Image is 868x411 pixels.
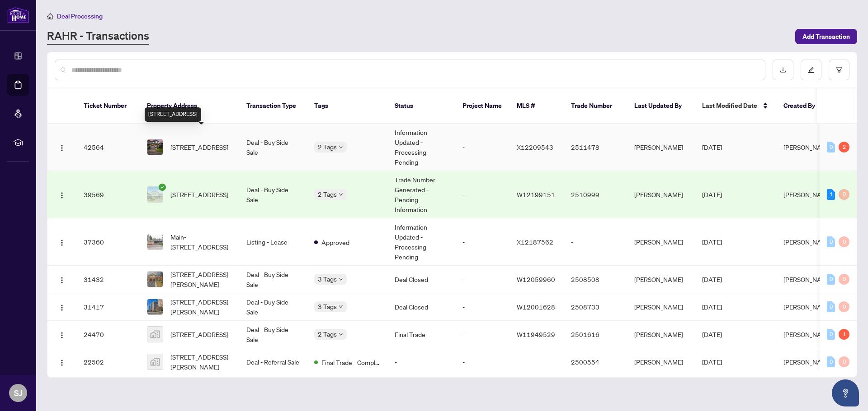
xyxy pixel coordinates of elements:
span: [STREET_ADDRESS][PERSON_NAME] [170,269,232,289]
span: edit [808,67,814,73]
td: Deal - Buy Side Sale [239,171,307,218]
span: W12199151 [517,190,555,199]
td: - [455,124,509,171]
span: [PERSON_NAME] [783,358,832,366]
img: Logo [58,359,66,366]
th: Created By [776,88,830,124]
img: thumbnail-img [147,354,163,369]
td: 2508508 [564,266,627,293]
td: Deal Closed [387,293,455,321]
span: down [339,145,343,149]
td: 37360 [76,218,140,266]
span: SJ [14,387,22,399]
td: Trade Number Generated - Pending Information [387,171,455,218]
span: [PERSON_NAME] [783,238,832,246]
img: Logo [58,144,66,152]
span: down [339,277,343,282]
span: [STREET_ADDRESS][PERSON_NAME] [170,297,232,317]
span: [STREET_ADDRESS][PERSON_NAME] [170,352,232,372]
td: Deal - Buy Side Sale [239,293,307,321]
td: 39569 [76,171,140,218]
img: thumbnail-img [147,139,163,155]
td: 2510999 [564,171,627,218]
td: Deal - Buy Side Sale [239,124,307,171]
button: Logo [55,235,69,249]
span: [PERSON_NAME] [783,303,832,311]
img: Logo [58,277,66,284]
td: Final Trade [387,321,455,348]
td: Deal Closed [387,266,455,293]
td: - [455,293,509,321]
span: 2 Tags [318,142,337,152]
img: thumbnail-img [147,327,163,342]
span: 2 Tags [318,329,337,339]
img: logo [7,7,29,23]
span: [DATE] [702,330,722,338]
td: 2500554 [564,348,627,376]
span: [DATE] [702,303,722,311]
td: [PERSON_NAME] [627,218,695,266]
td: - [387,348,455,376]
td: [PERSON_NAME] [627,293,695,321]
th: Last Modified Date [695,88,776,124]
td: 31432 [76,266,140,293]
span: [DATE] [702,190,722,199]
th: Trade Number [564,88,627,124]
div: [STREET_ADDRESS] [145,107,201,122]
button: edit [801,60,821,80]
td: - [455,171,509,218]
div: 0 [827,274,835,285]
td: [PERSON_NAME] [627,348,695,376]
button: Add Transaction [795,29,857,44]
span: Approved [321,237,349,247]
div: 2 [839,142,849,152]
td: Deal - Referral Sale [239,348,307,376]
td: 24470 [76,321,140,348]
span: down [339,332,343,337]
img: thumbnail-img [147,187,163,202]
button: download [773,60,793,80]
span: W12059960 [517,275,555,283]
td: Listing - Lease [239,218,307,266]
button: Logo [55,187,69,202]
span: home [47,13,53,19]
img: thumbnail-img [147,272,163,287]
a: RAHR - Transactions [47,28,149,45]
div: 0 [839,189,849,200]
span: [DATE] [702,275,722,283]
th: Project Name [455,88,509,124]
th: Ticket Number [76,88,140,124]
span: download [780,67,786,73]
span: X12209543 [517,143,553,151]
td: 2501616 [564,321,627,348]
span: Add Transaction [802,29,850,44]
td: 2511478 [564,124,627,171]
td: [PERSON_NAME] [627,124,695,171]
div: 0 [827,356,835,367]
div: 0 [839,236,849,247]
span: down [339,192,343,197]
td: [PERSON_NAME] [627,171,695,218]
button: Logo [55,327,69,342]
button: Logo [55,355,69,369]
th: Status [387,88,455,124]
div: 0 [827,236,835,247]
span: 3 Tags [318,301,337,312]
span: Final Trade - Completed [321,357,380,367]
th: Last Updated By [627,88,695,124]
td: 2508733 [564,293,627,321]
button: Open asap [832,379,859,406]
td: 42564 [76,124,140,171]
span: 2 Tags [318,189,337,199]
span: Main-[STREET_ADDRESS] [170,232,232,252]
td: [PERSON_NAME] [627,266,695,293]
span: [STREET_ADDRESS] [170,329,228,339]
td: - [455,321,509,348]
span: check-circle [159,184,166,191]
img: Logo [58,304,66,311]
span: [PERSON_NAME] [783,143,832,151]
div: 0 [839,274,849,285]
td: [PERSON_NAME] [627,321,695,348]
div: 1 [839,329,849,340]
td: 22502 [76,348,140,376]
